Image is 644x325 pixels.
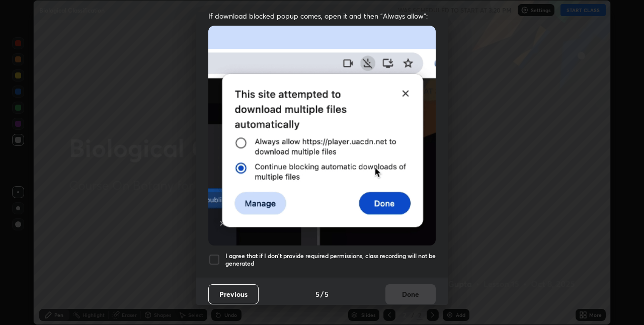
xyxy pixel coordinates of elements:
img: downloads-permission-blocked.gif [208,26,436,246]
button: Previous [208,284,259,304]
h5: I agree that if I don't provide required permissions, class recording will not be generated [225,252,436,268]
h4: 5 [315,289,319,299]
h4: / [320,289,324,299]
span: If download blocked popup comes, open it and then "Always allow": [208,11,436,21]
h4: 5 [325,289,329,299]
